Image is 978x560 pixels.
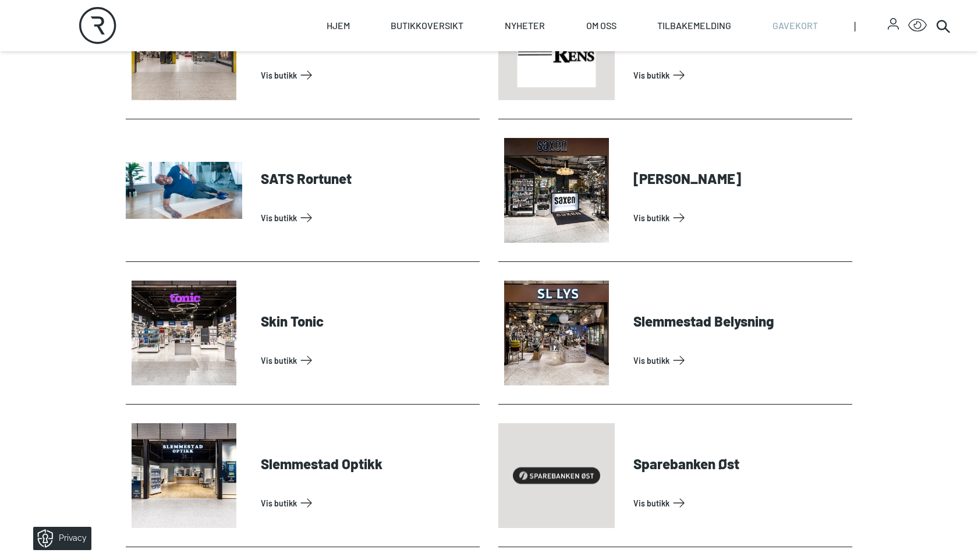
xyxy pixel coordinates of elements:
a: Vis Butikk: SATS Rortunet [261,208,475,227]
a: Vis Butikk: Røyken Rens [633,66,848,84]
button: Open Accessibility Menu [908,16,927,35]
a: Vis Butikk: Rusta [261,66,475,84]
a: Vis Butikk: Slemmestad Optikk [261,494,475,512]
iframe: Manage Preferences [12,523,107,554]
a: Vis Butikk: Slemmestad Belysning [633,351,848,370]
a: Vis Butikk: Saxen Frisør [633,208,848,227]
a: Vis Butikk: Sparebanken Øst [633,494,848,512]
a: Vis Butikk: Skin Tonic [261,351,475,370]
